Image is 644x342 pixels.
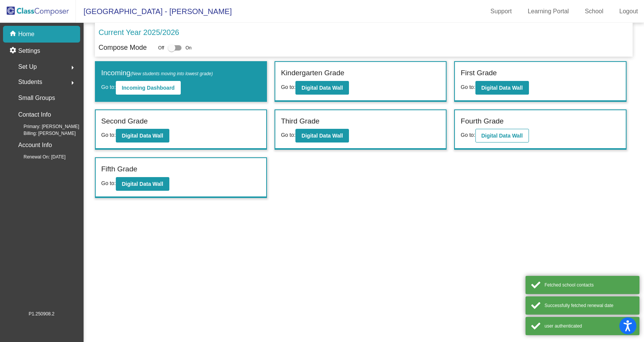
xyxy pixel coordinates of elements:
b: Incoming Dashboard [122,85,175,91]
span: Go to: [101,84,116,90]
button: Digital Data Wall [116,129,169,142]
button: Digital Data Wall [475,129,529,142]
span: [GEOGRAPHIC_DATA] - [PERSON_NAME] [76,5,232,17]
span: Primary: [PERSON_NAME] [11,123,79,130]
mat-icon: settings [9,46,18,55]
mat-icon: home [9,30,18,39]
p: Account Info [18,140,52,150]
b: Digital Data Wall [122,181,163,187]
a: Learning Portal [522,5,575,17]
span: Go to: [281,132,295,138]
a: Support [485,5,518,17]
p: Compose Mode [99,43,147,53]
span: Go to: [461,132,475,138]
span: On [185,44,191,51]
div: Fetched school contacts [545,282,634,288]
button: Digital Data Wall [295,81,349,95]
p: Home [18,30,35,39]
mat-icon: arrow_right [68,63,77,72]
p: Small Groups [18,93,55,103]
button: Digital Data Wall [475,81,529,95]
a: Logout [613,5,644,17]
span: Off [158,44,164,51]
span: Set Up [18,62,37,72]
span: Go to: [101,132,116,138]
b: Digital Data Wall [481,133,523,139]
label: Kindergarten Grade [281,68,344,79]
p: Current Year 2025/2026 [99,27,179,38]
div: user authenticated [545,323,634,329]
p: Settings [18,46,40,55]
b: Digital Data Wall [122,133,163,139]
b: Digital Data Wall [301,133,343,139]
span: Go to: [461,84,475,90]
button: Incoming Dashboard [116,81,181,95]
b: Digital Data Wall [301,85,343,91]
span: Students [18,77,42,87]
label: First Grade [461,68,497,79]
a: School [579,5,609,17]
label: Second Grade [101,116,148,127]
b: Digital Data Wall [481,85,523,91]
button: Digital Data Wall [116,177,169,191]
label: Incoming [101,68,213,79]
span: Go to: [101,180,116,186]
div: Successfully fetched renewal date [545,302,634,309]
button: Digital Data Wall [295,129,349,142]
span: Billing: [PERSON_NAME] [11,130,76,137]
span: Renewal On: [DATE] [11,154,65,160]
label: Fifth Grade [101,164,137,175]
mat-icon: arrow_right [68,78,77,87]
span: (New students moving into lowest grade) [131,71,213,76]
span: Go to: [281,84,295,90]
label: Third Grade [281,116,319,127]
label: Fourth Grade [461,116,504,127]
p: Contact Info [18,109,51,120]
